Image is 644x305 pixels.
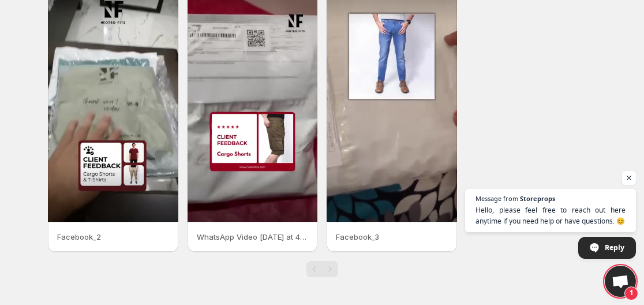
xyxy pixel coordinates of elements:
p: Facebook_2 [57,231,169,243]
nav: Pagination [306,261,338,277]
span: Storeprops [520,195,555,202]
p: Facebook_3 [336,231,448,243]
span: Message from [475,195,518,202]
p: WhatsApp Video [DATE] at 40836 PM [197,231,309,243]
div: Open chat [605,266,636,297]
span: Hello, please feel free to reach out here anytime if you need help or have questions. 😊 [475,204,626,226]
span: 1 [624,287,638,300]
span: Reply [605,237,624,258]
